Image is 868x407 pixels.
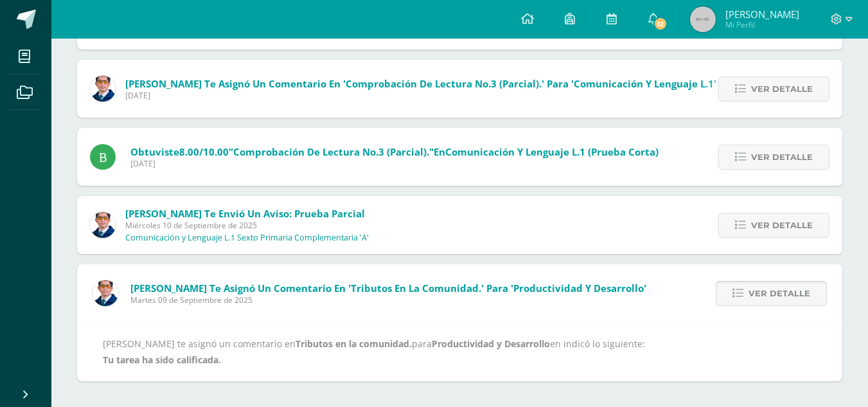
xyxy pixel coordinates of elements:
img: 059ccfba660c78d33e1d6e9d5a6a4bb6.png [90,212,116,238]
p: Comunicación y Lenguaje L.1 Sexto Primaria Complementaria 'A' [125,233,369,243]
span: [PERSON_NAME] te asignó un comentario en 'Comprobación de lectura No.3 (Parcial).' para 'Comunica... [125,77,716,90]
span: Mi Perfil [725,19,799,30]
span: [PERSON_NAME] [725,8,799,21]
b: Tributos en la comunidad. [296,338,412,350]
span: 8.00/10.00 [179,145,229,158]
span: Ver detalle [751,213,813,237]
span: [PERSON_NAME] te envió un aviso: Prueba Parcial [125,207,365,220]
span: Obtuviste en [130,145,659,158]
b: Productividad y Desarrollo [432,338,550,350]
span: [DATE] [125,90,716,101]
b: Tu tarea ha sido calificada. [103,354,221,366]
img: 059ccfba660c78d33e1d6e9d5a6a4bb6.png [93,280,118,306]
span: Ver detalle [751,145,813,169]
span: [DATE] [130,158,659,169]
img: 059ccfba660c78d33e1d6e9d5a6a4bb6.png [90,76,116,102]
span: 12 [653,17,668,31]
span: Ver detalle [751,77,813,101]
span: Comunicación y Lenguaje L.1 (Prueba Corta) [445,145,659,158]
div: [PERSON_NAME] te asignó un comentario en para en indicó lo siguiente: [103,336,817,368]
span: Martes 09 de Septiembre de 2025 [130,294,646,305]
span: "Comprobación de lectura No.3 (Parcial)." [229,145,434,158]
span: [PERSON_NAME] te asignó un comentario en 'Tributos en la comunidad.' para 'Productividad y Desarr... [130,282,646,294]
span: Miércoles 10 de Septiembre de 2025 [125,220,369,231]
img: 45x45 [690,6,716,32]
span: Ver detalle [748,282,810,305]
